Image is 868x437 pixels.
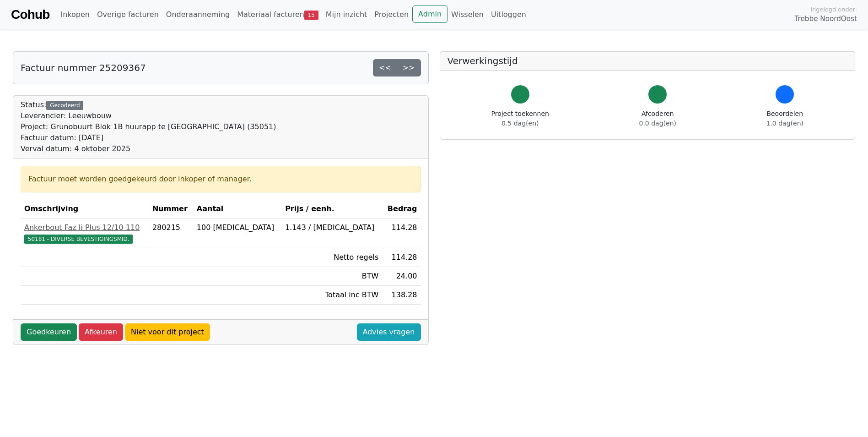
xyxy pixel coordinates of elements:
[21,99,276,154] div: Status:
[125,323,210,341] a: Niet voor dit project
[766,120,803,127] span: 1.0 dag(en)
[639,120,676,127] span: 0.0 dag(en)
[149,200,193,218] th: Nummer
[371,5,412,24] a: Projecten
[21,62,146,73] h5: Factuur nummer 25209367
[304,11,318,20] span: 15
[447,55,848,66] h5: Verwerkingstijd
[491,109,549,128] div: Project toekennen
[639,109,676,128] div: Afcoderen
[21,110,276,121] div: Leverancier: Leeuwbouw
[412,5,447,23] a: Admin
[21,323,77,341] a: Goedkeuren
[281,200,382,218] th: Prijs / eenh.
[766,109,803,128] div: Beoordelen
[397,59,421,76] a: >>
[382,267,421,286] td: 24.00
[28,174,413,185] div: Factuur moet worden goedgekeurd door inkoper of manager.
[382,286,421,305] td: 138.28
[233,5,322,24] a: Materiaal facturen15
[501,120,539,127] span: 0.5 dag(en)
[21,121,276,132] div: Project: Grunobuurt Blok 1B huurapp te [GEOGRAPHIC_DATA] (35051)
[21,200,149,218] th: Omschrijving
[382,200,421,218] th: Bedrag
[281,248,382,267] td: Netto regels
[24,222,145,233] div: Ankerbout Faz Ii Plus 12/10 110
[21,132,276,143] div: Factuur datum: [DATE]
[193,200,281,218] th: Aantal
[79,323,123,341] a: Afkeuren
[11,4,49,26] a: Cohub
[162,5,233,24] a: Onderaanneming
[285,222,378,233] div: 1.143 / [MEDICAL_DATA]
[24,235,133,244] span: 50181 - DIVERSE BEVESTIGINGSMID.
[382,248,421,267] td: 114.28
[149,218,193,248] td: 280215
[21,143,276,154] div: Verval datum: 4 oktober 2025
[57,5,93,24] a: Inkopen
[357,323,421,341] a: Advies vragen
[810,5,857,14] span: Ingelogd onder:
[24,222,145,244] a: Ankerbout Faz Ii Plus 12/10 11050181 - DIVERSE BEVESTIGINGSMID.
[447,5,487,24] a: Wisselen
[382,218,421,248] td: 114.28
[93,5,162,24] a: Overige facturen
[281,286,382,305] td: Totaal inc BTW
[487,5,530,24] a: Uitloggen
[281,267,382,286] td: BTW
[373,59,397,76] a: <<
[322,5,371,24] a: Mijn inzicht
[197,222,278,233] div: 100 [MEDICAL_DATA]
[795,14,857,24] span: Trebbe NoordOost
[46,101,83,110] div: Gecodeerd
